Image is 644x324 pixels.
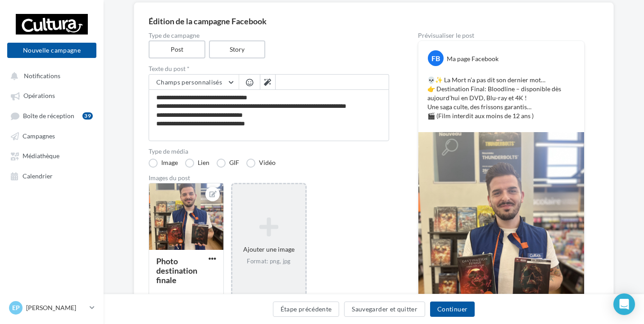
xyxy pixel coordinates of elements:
[12,303,20,312] span: EP
[23,132,55,140] span: Campagnes
[418,32,585,39] div: Prévisualiser le post
[5,147,98,164] a: Médiathèque
[156,78,222,86] span: Champs personnalisés
[5,128,98,144] a: Campagnes
[428,50,444,66] div: FB
[149,40,205,58] label: Post
[156,256,197,285] div: Photo destination finale
[5,168,98,184] a: Calendrier
[26,303,86,312] p: [PERSON_NAME]
[82,112,93,120] div: 39
[149,175,389,181] div: Images du post
[23,172,53,180] span: Calendrier
[209,40,266,58] label: Story
[23,112,74,120] span: Boîte de réception
[613,293,635,315] div: Open Intercom Messenger
[149,148,389,155] label: Type de média
[185,159,209,168] label: Lien
[430,302,475,317] button: Continuer
[5,107,98,124] a: Boîte de réception39
[149,32,389,39] label: Type de campagne
[23,92,55,100] span: Opérations
[273,302,340,317] button: Étape précédente
[5,67,95,84] button: Notifications
[7,43,96,58] button: Nouvelle campagne
[149,66,389,72] label: Texte du post *
[344,302,425,317] button: Sauvegarder et quitter
[149,159,178,168] label: Image
[23,152,59,160] span: Médiathèque
[24,72,60,80] span: Notifications
[217,159,239,168] label: GIF
[5,87,98,103] a: Opérations
[7,299,96,316] a: EP [PERSON_NAME]
[149,17,599,25] div: Édition de la campagne Facebook
[149,75,239,90] button: Champs personnalisés
[246,159,276,168] label: Vidéo
[447,54,499,63] div: Ma page Facebook
[427,75,575,120] p: 💀✨ La Mort n’a pas dit son dernier mot… 👉 Destination Final: Bloodline – disponible dès aujourd’h...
